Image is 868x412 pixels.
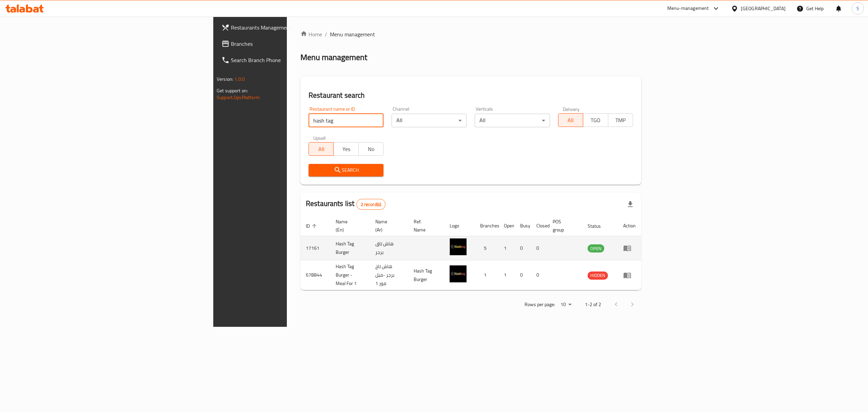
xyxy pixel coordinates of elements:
td: 0 [515,236,531,260]
th: Branches [475,216,498,236]
div: Export file [622,196,638,212]
div: All [392,114,467,127]
span: TMP [611,115,630,125]
a: Branches [216,36,358,52]
span: Ref. Name [414,218,436,234]
span: 1.0.0 [234,75,245,83]
div: Menu-management [667,4,709,13]
td: 1 [498,236,515,260]
button: Search [309,164,383,176]
span: Name (Ar) [375,218,400,234]
td: 0 [531,260,547,290]
a: Search Branch Phone [216,52,358,68]
span: Search Branch Phone [231,56,353,64]
span: TGO [586,115,605,125]
span: Version: [217,75,233,83]
span: No [361,144,381,154]
button: TGO [583,113,608,127]
label: Upsell [313,135,326,140]
th: Busy [515,216,531,236]
th: Logo [444,216,475,236]
button: All [309,142,334,156]
div: Rows per page: [558,300,574,310]
h2: Restaurant search [309,90,633,100]
input: Search for restaurant name or ID.. [309,114,383,127]
span: 2 record(s) [357,201,386,208]
table: enhanced table [300,216,641,290]
span: Restaurants Management [231,23,353,32]
a: Support.OpsPlatform [217,93,260,102]
h2: Restaurants list [306,199,386,210]
td: Hash Tag Burger [408,260,444,290]
label: Delivery [563,107,580,111]
td: 5 [475,236,498,260]
span: POS group [553,218,574,234]
span: ID [306,222,319,230]
td: 0 [515,260,531,290]
div: Total records count [356,199,386,210]
nav: breadcrumb [300,30,641,38]
span: Name (En) [336,218,362,234]
p: 1-2 of 2 [585,300,601,309]
img: Hash Tag Burger [450,238,467,255]
p: Rows per page: [525,300,555,309]
span: Get support on: [217,86,248,95]
td: 0 [531,236,547,260]
td: هاش تاج برجر -ميل فور 1 [370,260,408,290]
img: Hash Tag Burger -Meal For 1 [450,265,467,282]
span: All [312,144,331,154]
span: Status [588,222,610,230]
span: Branches [231,40,353,48]
th: Closed [531,216,547,236]
span: S [856,5,859,12]
td: 1 [498,260,515,290]
td: هاش تاق برجر [370,236,408,260]
span: All [561,115,580,125]
th: Open [498,216,515,236]
button: No [358,142,383,156]
button: Yes [333,142,358,156]
th: Action [618,216,641,236]
span: Yes [336,144,356,154]
td: 1 [475,260,498,290]
span: OPEN [588,245,604,252]
div: All [475,114,550,127]
div: [GEOGRAPHIC_DATA] [741,5,786,12]
button: TMP [608,113,633,127]
a: Restaurants Management [216,19,358,36]
span: Search [314,166,378,174]
button: All [558,113,583,127]
span: HIDDEN [588,271,608,279]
